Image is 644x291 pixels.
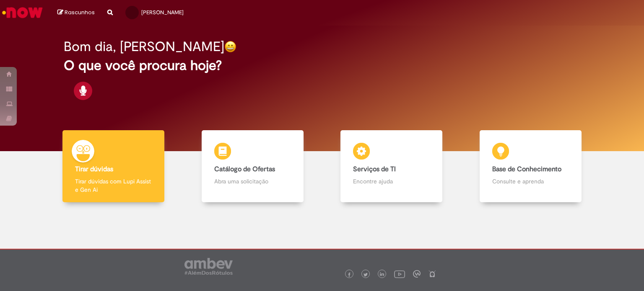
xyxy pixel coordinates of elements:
a: Rascunhos [57,9,95,17]
img: logo_footer_workplace.png [413,270,421,278]
img: logo_footer_youtube.png [394,268,405,279]
a: Serviços de TI Encontre ajuda [322,130,461,203]
p: Consulte e aprenda [492,177,569,185]
a: Base de Conhecimento Consulte e aprenda [461,130,600,203]
img: logo_footer_naosei.png [428,270,436,278]
img: logo_footer_ambev_rotulo_gray.png [184,258,233,275]
img: logo_footer_twitter.png [364,273,368,277]
span: Rascunhos [65,8,95,16]
b: Catálogo de Ofertas [214,165,275,173]
img: logo_footer_facebook.png [347,273,351,277]
p: Tirar dúvidas com Lupi Assist e Gen Ai [75,177,152,194]
h2: Bom dia, [PERSON_NAME] [64,39,224,54]
img: ServiceNow [1,4,44,21]
b: Serviços de TI [353,165,396,173]
span: [PERSON_NAME] [141,9,184,16]
img: happy-face.png [224,41,236,53]
p: Abra uma solicitação [214,177,291,185]
a: Catálogo de Ofertas Abra uma solicitação [183,130,322,203]
h2: O que você procura hoje? [64,58,581,73]
p: Encontre ajuda [353,177,430,185]
b: Tirar dúvidas [75,165,113,173]
b: Base de Conhecimento [492,165,561,173]
img: logo_footer_linkedin.png [380,272,384,277]
a: Tirar dúvidas Tirar dúvidas com Lupi Assist e Gen Ai [44,130,183,203]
